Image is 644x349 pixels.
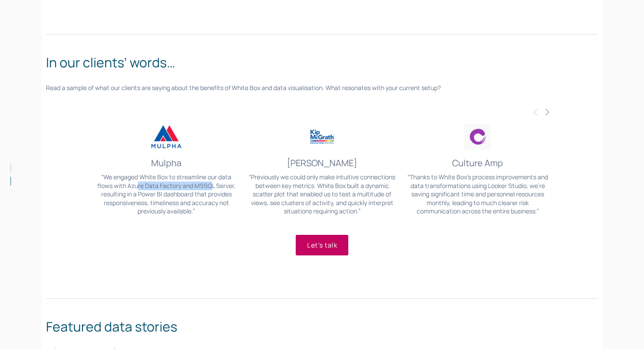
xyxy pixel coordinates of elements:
[46,52,598,72] h2: In our clients’ words…
[404,122,551,151] img: Culture Amp
[249,122,395,151] img: Kip McGrath
[544,108,551,115] span: Next
[532,108,539,115] span: Previous
[46,83,598,93] p: Read a sample of what our clients are saying about the benefits of White Box and data visualisati...
[452,157,503,169] a: Culture Amp
[46,317,598,336] h2: Featured data stories
[404,173,551,216] p: “Thanks to White Box’s process improvements and data transformations using Looker Studio, we're s...
[296,235,349,255] a: Let’s talk
[93,122,240,151] img: Mulpha
[151,157,181,169] a: Mulpha
[93,173,240,216] p: “We engaged White Box to streamline our data flows with Azure Data Factory and MSSQL Server, resu...
[249,173,395,216] p: “Previously we could only make intuitive connections between key metrics. White Box built a dynam...
[287,157,357,169] a: [PERSON_NAME]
